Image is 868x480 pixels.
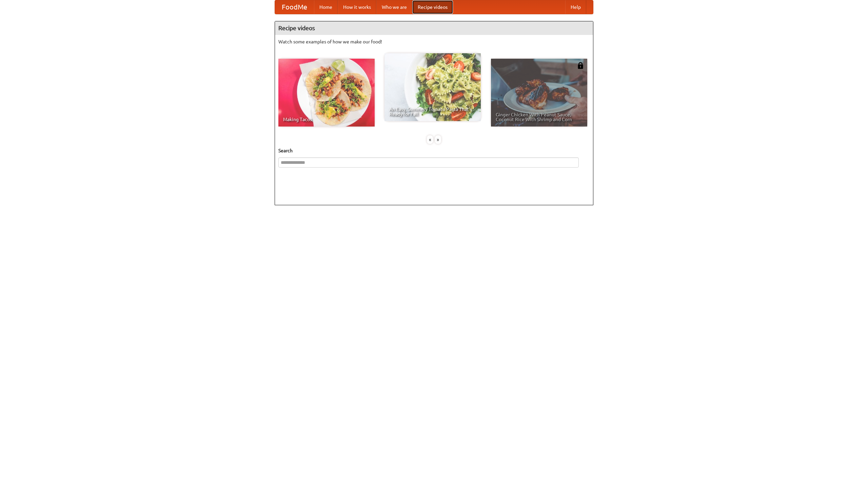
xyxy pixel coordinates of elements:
a: FoodMe [275,0,314,14]
a: An Easy, Summery Tomato Pasta That's Ready for Fall [384,53,481,121]
a: Help [565,0,586,14]
p: Watch some examples of how we make our food! [278,38,590,45]
a: Making Tacos [278,59,375,127]
h5: Search [278,147,590,154]
span: Making Tacos [283,117,370,122]
h4: Recipe videos [275,21,593,35]
div: » [435,135,441,144]
div: « [427,135,433,144]
a: How it works [338,0,376,14]
a: Home [314,0,338,14]
img: 483408.png [577,62,584,69]
span: An Easy, Summery Tomato Pasta That's Ready for Fall [389,107,476,116]
a: Who we are [376,0,412,14]
a: Recipe videos [412,0,453,14]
